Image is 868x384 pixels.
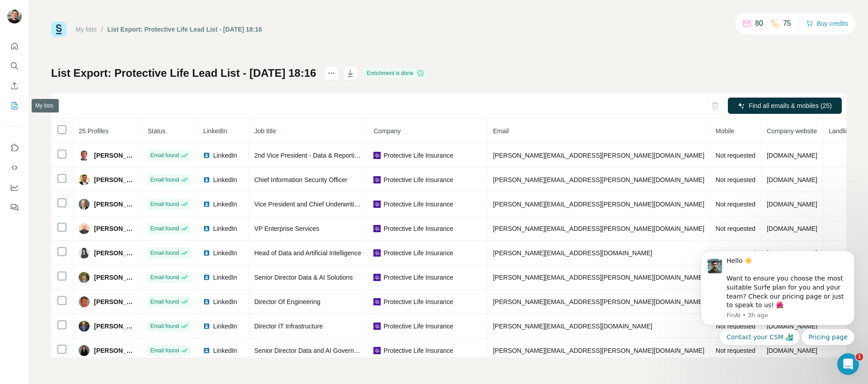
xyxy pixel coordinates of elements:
img: Avatar [7,9,22,23]
span: LinkedIn [213,248,237,258]
img: company-logo [373,323,381,330]
span: [PERSON_NAME][EMAIL_ADDRESS][PERSON_NAME][DOMAIN_NAME] [493,152,704,159]
img: company-logo [373,249,381,257]
span: Senior Director Data and AI Governance [254,347,368,354]
span: [PERSON_NAME] [94,200,136,209]
img: Avatar [79,174,90,185]
span: [PERSON_NAME] [94,297,136,306]
span: VP Enterprise Services [254,225,319,232]
p: 75 [783,18,791,29]
span: [PERSON_NAME] [94,224,136,233]
iframe: Intercom notifications message [687,243,868,351]
button: My lists [7,98,22,114]
span: LinkedIn [203,127,227,135]
span: Email found [150,249,179,257]
span: Not requested [716,176,755,183]
span: Not requested [716,225,755,232]
span: Email found [150,322,179,330]
img: LinkedIn logo [203,274,210,281]
img: LinkedIn logo [203,347,210,354]
span: [PERSON_NAME][EMAIL_ADDRESS][PERSON_NAME][DOMAIN_NAME] [493,298,704,305]
span: [DOMAIN_NAME] [767,347,817,354]
img: company-logo [373,225,381,232]
span: Protective Life Insurance [383,200,453,209]
span: [PERSON_NAME] [94,248,136,258]
span: [PERSON_NAME][EMAIL_ADDRESS][PERSON_NAME][DOMAIN_NAME] [493,201,704,208]
span: [DOMAIN_NAME] [767,176,817,183]
span: Head of Data and Artificial Intelligence [254,249,361,257]
span: Protective Life Insurance [383,175,453,184]
span: [PERSON_NAME] [94,322,136,331]
span: Senior Director Data & AI Solutions [254,274,353,281]
img: LinkedIn logo [203,323,210,330]
button: Use Surfe API [7,159,22,176]
button: Search [7,58,22,74]
span: [DOMAIN_NAME] [767,152,817,159]
button: Dashboard [7,179,22,196]
img: Avatar [79,272,90,283]
span: [DOMAIN_NAME] [767,225,817,232]
span: Email found [150,200,179,208]
img: company-logo [373,347,381,354]
span: Status [147,127,165,135]
span: Not requested [716,201,755,208]
iframe: Intercom live chat [837,353,859,375]
span: Not requested [716,152,755,159]
img: company-logo [373,201,381,208]
span: Protective Life Insurance [383,273,453,282]
a: My lists [75,26,97,33]
span: LinkedIn [213,273,237,282]
button: Buy credits [806,17,848,30]
span: LinkedIn [213,297,237,306]
span: Director IT Infrastructure [254,323,322,330]
div: List Export: Protective Life Lead List - [DATE] 18:16 [108,25,262,34]
span: Email found [150,273,179,281]
span: LinkedIn [213,224,237,233]
span: Protective Life Insurance [383,346,453,355]
span: LinkedIn [213,346,237,355]
span: [PERSON_NAME][EMAIL_ADDRESS][DOMAIN_NAME] [493,249,652,257]
img: Avatar [79,296,90,307]
img: Avatar [79,248,90,258]
p: 80 [755,18,763,29]
span: Job title [254,127,276,135]
img: LinkedIn logo [203,201,210,208]
span: Mobile [716,127,734,135]
span: [PERSON_NAME] [94,151,136,160]
span: Director Of Engineering [254,298,320,305]
img: company-logo [373,298,381,305]
span: [PERSON_NAME] [94,346,136,355]
span: Email [493,127,509,135]
button: Enrich CSV [7,78,22,94]
span: 25 Profiles [79,127,108,135]
span: Chief Information Security Officer [254,176,347,183]
span: Protective Life Insurance [383,248,453,258]
span: Email found [150,151,179,159]
img: Avatar [79,199,90,210]
span: Protective Life Insurance [383,224,453,233]
img: Avatar [79,150,90,161]
img: LinkedIn logo [203,176,210,183]
button: Find all emails & mobiles (25) [728,98,842,114]
img: LinkedIn logo [203,152,210,159]
span: Email found [150,225,179,233]
span: [PERSON_NAME][EMAIL_ADDRESS][PERSON_NAME][DOMAIN_NAME] [493,347,704,354]
img: LinkedIn logo [203,298,210,305]
img: Avatar [79,223,90,234]
span: 2nd Vice President - Data & Reporting, Mortgage Loans [254,152,410,159]
span: [PERSON_NAME][EMAIL_ADDRESS][PERSON_NAME][DOMAIN_NAME] [493,274,704,281]
span: Landline [829,127,853,135]
span: [PERSON_NAME] [94,175,136,184]
h1: List Export: Protective Life Lead List - [DATE] 18:16 [51,66,316,80]
img: Surfe Logo [51,22,66,37]
span: Find all emails & mobiles (25) [749,101,832,110]
span: [PERSON_NAME][EMAIL_ADDRESS][PERSON_NAME][DOMAIN_NAME] [493,225,704,232]
span: [PERSON_NAME] [94,273,136,282]
img: Avatar [79,321,90,332]
div: Enrichment is done [364,68,427,79]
